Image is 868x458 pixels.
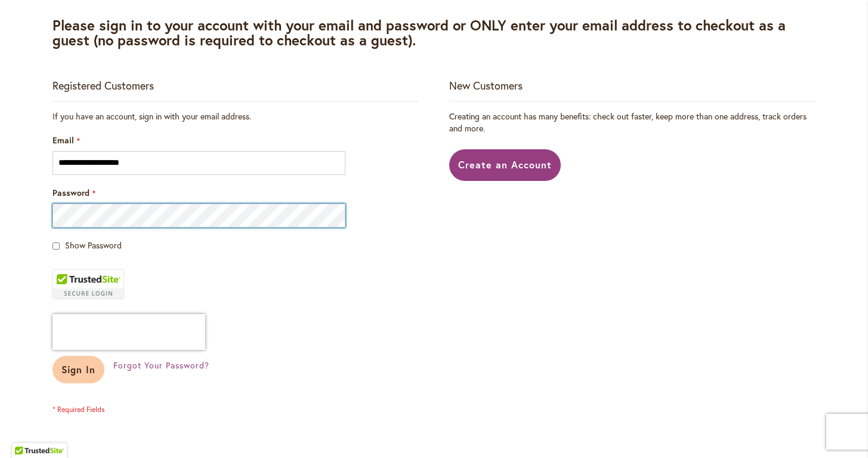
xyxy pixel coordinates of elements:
[61,363,96,376] span: Sign In
[449,110,816,134] p: Creating an account has many benefits: check out faster, keep more than one address, track orders...
[52,78,154,93] strong: Registered Customers
[52,134,74,146] span: Email
[449,78,523,93] strong: New Customers
[52,314,205,350] iframe: reCAPTCHA
[9,416,42,449] iframe: Launch Accessibility Center
[113,359,209,371] a: Forgot Your Password?
[113,359,209,371] span: Forgot Your Password?
[52,16,786,50] strong: Please sign in to your account with your email and password or ONLY enter your email address to c...
[52,110,419,122] div: If you have an account, sign in with your email address.
[65,239,122,251] span: Show Password
[52,356,105,383] button: Sign In
[52,187,89,198] span: Password
[458,158,552,171] span: Create an Account
[52,269,124,299] div: TrustedSite Certified
[449,149,561,181] a: Create an Account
